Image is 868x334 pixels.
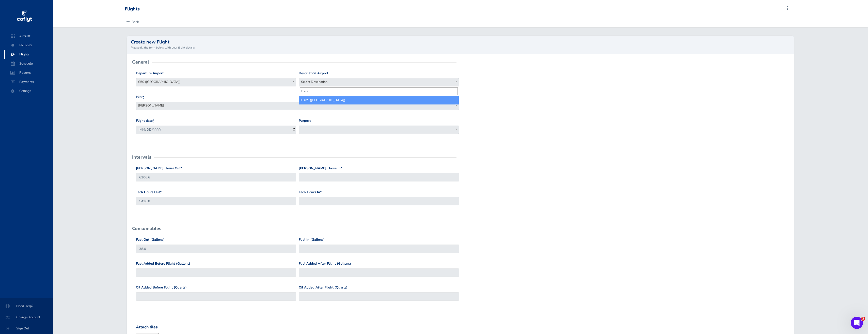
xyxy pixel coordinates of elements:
abbr: required [320,190,322,194]
abbr: required [160,190,162,194]
abbr: required [143,95,144,99]
label: Flight date [136,118,154,124]
span: S50 (Auburn Municipal Airport) [136,78,296,85]
a: Back [125,16,139,27]
span: N7829G [9,41,48,50]
label: Fuel Added Before Flight (Gallons) [136,261,190,266]
label: Destination Airport [299,71,328,76]
label: Oil Added Before Flight (Quarts) [136,285,187,290]
label: Pilot [136,95,144,100]
h2: General [132,60,149,64]
label: Fuel In (Gallons) [299,237,325,242]
span: Need Help? [6,301,47,311]
span: Settings [9,86,48,96]
span: Aircraft [9,32,48,41]
iframe: Intercom live chat [851,317,863,329]
li: KBVS ([GEOGRAPHIC_DATA]) [299,96,459,104]
label: Oil Added After Flight (Quarts) [299,285,348,290]
img: coflyt logo [16,9,33,24]
label: Tach Hours Out [136,190,162,195]
label: Purpose [299,118,311,124]
label: Departure Airport [136,71,164,76]
span: S50 (Auburn Municipal Airport) [136,78,296,86]
small: Please fill the form below with your flight details [131,45,790,50]
span: Payments [9,77,48,86]
span: Keith Overa [136,102,459,110]
label: [PERSON_NAME] Hours Out [136,166,182,171]
abbr: required [153,118,154,123]
span: Keith Overa [136,102,459,109]
span: 2 [861,317,865,321]
abbr: required [341,166,342,171]
label: Fuel Out (Gallons) [136,237,165,242]
span: Sign Out [6,324,47,333]
abbr: required [181,166,182,171]
h2: Intervals [132,155,151,159]
label: Attach files [136,324,158,331]
span: Flights [9,50,48,59]
label: Fuel Added After Flight (Gallons) [299,261,351,266]
span: Select Destination [299,78,459,85]
span: Schedule [9,59,48,68]
h2: Create new Flight [131,40,790,44]
label: Tach Hours In [299,190,322,195]
span: Reports [9,68,48,77]
label: [PERSON_NAME] Hours In [299,166,342,171]
h2: Consumables [132,226,161,231]
div: Flights [125,6,140,12]
span: Change Account [6,313,47,322]
span: Select Destination [299,78,459,86]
